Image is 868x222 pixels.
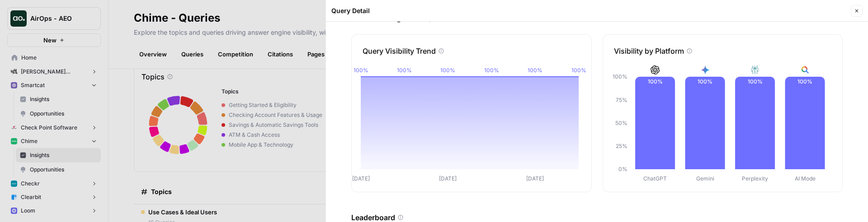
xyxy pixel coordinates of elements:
tspan: 50% [615,120,627,126]
p: Visibility by Platform [614,46,684,56]
tspan: AI Mode [794,175,815,182]
tspan: Gemini [696,175,714,182]
tspan: [DATE] [526,175,544,182]
tspan: ChatGPT [643,175,667,182]
p: Query Visibility Trend [363,46,436,56]
tspan: [DATE] [439,175,457,182]
tspan: 75% [616,97,627,103]
tspan: 100% [571,67,586,74]
tspan: 100% [484,67,499,74]
text: 100% [797,78,812,85]
tspan: 100% [440,67,455,74]
tspan: Perplexity [742,175,768,182]
tspan: 100% [397,67,412,74]
text: 100% [647,78,662,85]
tspan: 0% [618,166,627,172]
tspan: 100% [528,67,542,74]
div: Query Detail [331,6,848,15]
text: 100% [698,78,712,85]
tspan: [DATE] [352,175,370,182]
tspan: 25% [616,143,627,149]
tspan: 100% [613,73,627,80]
tspan: 100% [354,67,368,74]
text: 100% [747,78,762,85]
